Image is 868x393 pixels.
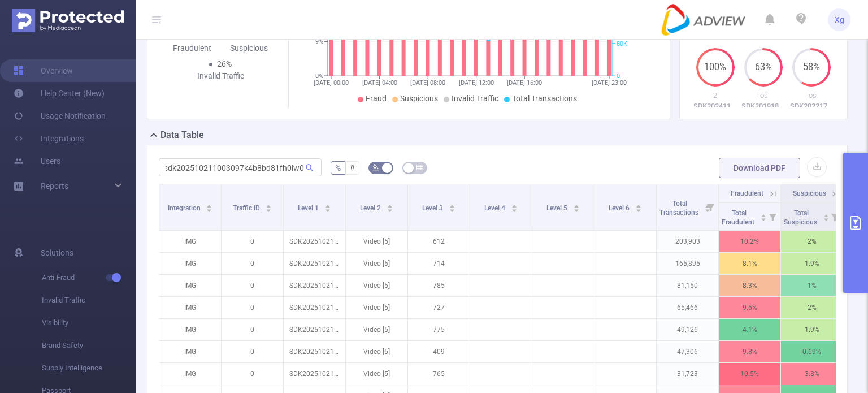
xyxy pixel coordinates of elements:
[722,209,756,226] span: Total Fraudulent
[781,297,843,318] p: 2%
[760,213,767,219] div: Sort
[12,9,124,32] img: Protected Media
[160,128,204,142] h2: Data Table
[739,101,787,112] p: SDK20191811061225glpgaku0pgvq7an
[400,94,438,103] span: Suspicious
[408,319,470,340] p: 775
[42,334,136,357] span: Brand Safety
[657,363,718,385] p: 31,723
[416,164,423,171] i: icon: table
[635,203,642,210] div: Sort
[760,217,766,220] i: icon: caret-down
[387,203,393,210] div: Sort
[657,275,718,296] p: 81,150
[314,79,349,87] tspan: [DATE] 00:00
[217,59,232,68] span: 26%
[657,341,718,362] p: 47,306
[222,297,283,318] p: 0
[408,253,470,274] p: 714
[362,79,397,87] tspan: [DATE] 04:00
[159,319,221,340] p: IMG
[42,357,136,379] span: Supply Intelligence
[609,204,631,212] span: Level 6
[410,79,445,87] tspan: [DATE] 08:00
[449,203,455,210] div: Sort
[788,101,836,112] p: SDK20221712050410xhhnonnqqwbv3yi
[42,266,136,289] span: Anti-Fraud
[573,203,579,206] i: icon: caret-up
[781,341,843,362] p: 0.69%
[719,363,780,385] p: 10.5%
[163,42,220,54] div: Fraudulent
[298,204,320,212] span: Level 1
[573,208,579,211] i: icon: caret-down
[739,90,787,101] p: ios
[346,231,407,252] p: Video [5]
[206,208,212,211] i: icon: caret-down
[449,208,455,211] i: icon: caret-down
[691,90,739,101] p: 2
[346,319,407,340] p: Video [5]
[793,189,826,197] span: Suspicious
[346,297,407,318] p: Video [5]
[159,363,221,385] p: IMG
[159,297,221,318] p: IMG
[592,79,627,87] tspan: [DATE] 23:00
[14,150,60,172] a: Users
[657,297,718,318] p: 65,466
[315,38,323,46] tspan: 9%
[781,231,843,252] p: 2%
[14,105,106,127] a: Usage Notification
[781,275,843,296] p: 1%
[346,275,407,296] p: Video [5]
[387,208,393,211] i: icon: caret-down
[827,203,843,230] i: Filter menu
[315,72,323,80] tspan: 0%
[324,203,331,206] i: icon: caret-up
[284,275,345,296] p: SDK202510211003097k4b8bd81fh0iw0
[784,209,819,226] span: Total Suspicious
[507,79,542,87] tspan: [DATE] 16:00
[284,297,345,318] p: SDK202510211003097k4b8bd81fh0iw0
[233,204,262,212] span: Traffic ID
[719,341,780,362] p: 9.8%
[387,203,393,206] i: icon: caret-up
[14,82,105,105] a: Help Center (New)
[366,94,387,103] span: Fraud
[159,275,221,296] p: IMG
[206,203,212,210] div: Sort
[14,127,84,150] a: Integrations
[335,163,341,172] span: %
[823,213,830,219] div: Sort
[719,275,780,296] p: 8.3%
[512,94,577,103] span: Total Transactions
[222,275,283,296] p: 0
[346,363,407,385] p: Video [5]
[719,231,780,252] p: 10.2%
[452,94,498,103] span: Invalid Traffic
[511,208,517,211] i: icon: caret-down
[41,175,68,197] a: Reports
[657,253,718,274] p: 165,895
[42,289,136,312] span: Invalid Traffic
[702,184,718,230] i: Filter menu
[484,204,507,212] span: Level 4
[408,231,470,252] p: 612
[14,59,73,82] a: Overview
[192,70,249,82] div: Invalid Traffic
[266,208,272,211] i: icon: caret-down
[617,72,620,80] tspan: 0
[719,319,780,340] p: 4.1%
[765,203,780,230] i: Filter menu
[159,253,221,274] p: IMG
[635,203,641,206] i: icon: caret-up
[408,363,470,385] p: 765
[657,319,718,340] p: 49,126
[546,204,569,212] span: Level 5
[657,231,718,252] p: 203,903
[696,63,735,72] span: 100%
[222,253,283,274] p: 0
[159,341,221,362] p: IMG
[781,253,843,274] p: 1.9%
[222,341,283,362] p: 0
